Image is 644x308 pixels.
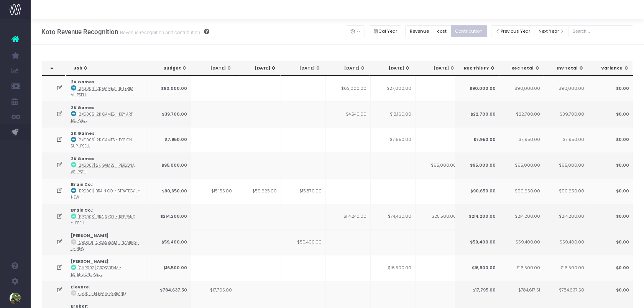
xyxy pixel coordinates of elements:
[588,255,633,281] td: $0.00
[146,204,191,230] td: $214,200.00
[543,178,588,204] td: $90,650.00
[146,127,191,153] td: $7,950.00
[281,61,325,76] th: Jun 25: activate to sort column ascending
[71,207,92,213] strong: Brain Co.
[236,178,281,204] td: $59,625.00
[236,61,281,76] th: May 25: activate to sort column ascending
[67,61,148,76] th: Job: activate to sort column ascending
[71,112,133,123] abbr: [2KG005] 2K Games - Key Art Explore - Brand - Upsell
[371,204,416,230] td: $74,460.00
[71,265,122,277] abbr: [CHR002] Crossbeam - Extension - Brand - Upsell
[71,233,108,238] strong: [PERSON_NAME]
[67,229,146,255] td: :
[42,61,66,76] th: : activate to sort column descending
[71,258,108,264] strong: [PERSON_NAME]
[588,281,633,300] td: $0.00
[325,61,370,76] th: Jul 25: activate to sort column ascending
[67,101,146,127] td: :
[146,101,191,127] td: $39,700.00
[67,281,146,300] td: :
[281,229,326,255] td: $59,400.00
[499,255,544,281] td: $16,500.00
[191,281,236,300] td: $17,795.00
[499,101,544,127] td: $22,700.00
[191,61,236,76] th: Apr 25: activate to sort column ascending
[534,25,568,37] button: Next Year
[414,61,459,76] th: Sep 25: activate to sort column ascending
[405,25,433,37] button: Revenue
[588,127,633,153] td: $0.00
[67,76,146,101] td: :
[588,204,633,230] td: $0.00
[451,25,487,37] button: Contribution
[326,76,371,101] td: $63,000.00
[543,204,588,230] td: $214,200.00
[588,76,633,101] td: $0.00
[416,152,460,178] td: $95,000.00
[369,23,406,39] div: Small button group
[462,65,495,71] div: Rec This FY
[71,86,133,97] abbr: [2KG004] 2K Games - Interim Visual - Brand - Upsell
[455,152,499,178] td: $95,000.00
[416,204,460,230] td: $25,500.00
[371,255,416,281] td: $16,500.00
[198,65,232,71] div: [DATE]
[543,127,588,153] td: $7,950.00
[377,65,410,71] div: [DATE]
[332,65,365,71] div: [DATE]
[544,61,588,76] th: Inv Total: activate to sort column ascending
[499,178,544,204] td: $90,650.00
[455,61,499,76] th: Rec This FY: activate to sort column ascending
[77,291,126,296] abbr: ELE001 - Elevate Rebrand
[67,152,146,178] td: :
[499,204,544,230] td: $214,200.00
[499,152,544,178] td: $95,000.00
[499,127,544,153] td: $7,950.00
[71,284,89,290] strong: Elevate
[71,214,135,225] abbr: [BRC003] Brain Co. - Rebrand - Brand - Upsell
[71,105,95,111] strong: 2K Games
[588,152,633,178] td: $0.00
[71,137,132,149] abbr: [2KG006] 2K Games - Design Support - Brand - Upsell
[71,240,140,251] abbr: [CRO001] Crossbeam - Naming - Brand - New
[543,101,588,127] td: $39,700.00
[71,79,95,85] strong: 2K Games
[588,178,633,204] td: $0.00
[421,65,455,71] div: [DATE]
[405,23,491,39] div: Small button group
[67,178,146,204] td: :
[499,281,544,300] td: $784,617.51
[455,229,499,255] td: $59,400.00
[499,61,544,76] th: Rec Total: activate to sort column ascending
[588,229,633,255] td: $0.00
[147,61,191,76] th: Budget: activate to sort column ascending
[543,255,588,281] td: $16,500.00
[74,65,144,71] div: Job
[146,255,191,281] td: $16,500.00
[543,229,588,255] td: $59,400.00
[118,28,200,36] small: Revenue recognition and contribution
[588,101,633,127] td: $0.00
[455,281,499,300] td: $17,795.00
[433,25,451,37] button: cost
[371,127,416,153] td: $7,950.00
[326,101,371,127] td: $4,540.00
[41,28,209,36] h3: Koto Revenue Recognition
[370,61,414,76] th: Aug 25: activate to sort column ascending
[281,178,326,204] td: $15,870.00
[146,281,191,300] td: $784,637.50
[499,229,544,255] td: $59,400.00
[506,65,540,71] div: Rec Total
[71,163,135,174] abbr: [2KG007] 2K Games - Persona Assets - Brand - Upsell
[588,61,633,76] th: Variance: activate to sort column ascending
[67,255,146,281] td: :
[243,65,276,71] div: [DATE]
[71,189,140,200] abbr: [BRC001] Brain Co. - Strategy - Brand - New
[67,204,146,230] td: :
[71,131,95,136] strong: 2K Games
[146,178,191,204] td: $90,650.00
[146,152,191,178] td: $95,000.00
[455,204,499,230] td: $214,200.00
[287,65,321,71] div: [DATE]
[455,255,499,281] td: $16,500.00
